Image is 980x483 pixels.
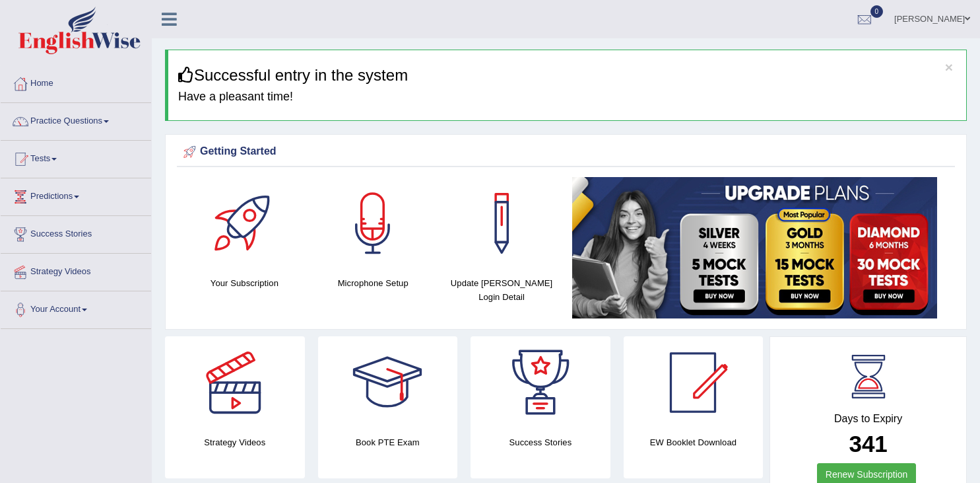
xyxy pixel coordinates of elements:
[624,435,764,449] h4: EW Booklet Download
[471,435,610,449] h4: Success Stories
[1,291,151,324] a: Your Account
[1,178,151,211] a: Predictions
[1,216,151,249] a: Success Stories
[444,276,560,304] h4: Update [PERSON_NAME] Login Detail
[785,413,952,425] h4: Days to Expiry
[1,65,151,98] a: Home
[945,60,953,74] button: ×
[165,435,305,449] h4: Strategy Videos
[315,276,431,290] h4: Microphone Setup
[870,5,884,18] span: 0
[1,141,151,174] a: Tests
[178,91,956,104] h4: Have a pleasant time!
[1,103,151,136] a: Practice Questions
[187,276,302,290] h4: Your Subscription
[180,142,952,162] div: Getting Started
[178,67,956,84] h3: Successful entry in the system
[318,435,458,449] h4: Book PTE Exam
[849,431,887,457] b: 341
[572,177,937,318] img: small5.jpg
[1,254,151,287] a: Strategy Videos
